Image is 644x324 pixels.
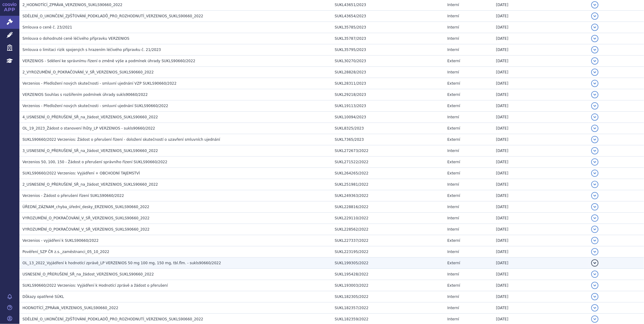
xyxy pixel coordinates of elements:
[591,35,599,42] button: detail
[493,168,588,179] td: [DATE]
[493,22,588,33] td: [DATE]
[22,261,221,265] span: OL_13_2022_Vyjádření k hodnotící zprávě_LP VERZENIOS 50 mg 100 mg, 150 mg, tbl.flm. - sukls90660/...
[332,22,444,33] td: SUKL35785/2023
[332,112,444,123] td: SUKL10094/2023
[591,316,599,323] button: detail
[22,194,124,198] span: Verzenios - Žádost o přerušení řízení SUKLS90660/2022
[332,33,444,44] td: SUKL35787/2023
[332,280,444,291] td: SUKL193003/2022
[448,205,459,209] span: Interní
[493,112,588,123] td: [DATE]
[448,25,459,29] span: Interní
[22,70,154,74] span: 2_VYROZUMĚNÍ_O_POKRAČOVÁNÍ_V_SŘ_VERZENIOS_SUKLS90660_2022
[448,250,459,254] span: Interní
[22,3,122,7] span: 2_HODNOTÍCÍ_ZPRÁVA_VERZENIOS_SUKLS90660_2022
[591,259,599,267] button: detail
[448,216,459,220] span: Interní
[493,224,588,235] td: [DATE]
[448,93,460,97] span: Externí
[493,78,588,89] td: [DATE]
[22,137,220,142] span: SUKLS90660/2022 Verzenios: Žádost o přerušení řízení - doložení skutečností o uzavření smluvních ...
[591,1,599,8] button: detail
[591,282,599,289] button: detail
[591,248,599,255] button: detail
[332,89,444,100] td: SUKL29218/2023
[591,214,599,222] button: detail
[332,11,444,22] td: SUKL43654/2023
[448,48,459,52] span: Interní
[448,137,460,142] span: Externí
[22,81,176,86] span: Verzenios - Předložení nových skutečnosti - smluvní ujednání VZP SUKLS90660/2022
[332,67,444,78] td: SUKL28828/2023
[493,11,588,22] td: [DATE]
[493,269,588,280] td: [DATE]
[448,295,459,299] span: Interní
[448,238,460,243] span: Externí
[591,80,599,87] button: detail
[22,115,158,119] span: 4_USNESENÍ_O_PŘERUŠENÍ_SŘ_na_žádost_VERZENIOS_SUKLS90660_2022
[493,123,588,134] td: [DATE]
[22,283,168,288] span: SUKLS90660/2022 Verzenios: Vyjádření k Hodnotící zprávě a žádost o přerušení
[332,213,444,224] td: SUKL229110/2022
[591,293,599,300] button: detail
[493,67,588,78] td: [DATE]
[591,226,599,233] button: detail
[332,123,444,134] td: SUKL8325/2023
[22,216,149,220] span: VYROZUMĚNÍ_O_POKRAČOVÁNÍ_V_SŘ_VERZENIOS_SUKLS90660_2022
[591,136,599,143] button: detail
[591,69,599,76] button: detail
[448,182,459,187] span: Interní
[591,125,599,132] button: detail
[591,170,599,177] button: detail
[22,182,158,187] span: 2_USNESENÍ_O_PŘERUŠENÍ_SŘ_na_žádost_VERZENIOS_SUKLS90660_2022
[493,157,588,168] td: [DATE]
[493,258,588,269] td: [DATE]
[22,126,155,130] span: OL_19_2023_Žádost o stanovení lhůty_LP VERZENIOS - sukls90660/2022
[332,246,444,258] td: SUKL223195/2022
[448,272,459,276] span: Interní
[332,224,444,235] td: SUKL228562/2022
[591,57,599,65] button: detail
[332,291,444,302] td: SUKL182305/2022
[448,227,459,231] span: Interní
[591,147,599,154] button: detail
[22,25,72,29] span: Smlouva o ceně č. 23/2021
[448,171,460,175] span: Externí
[448,14,459,18] span: Interní
[493,134,588,145] td: [DATE]
[22,149,158,153] span: 3_USNESENÍ_O_PŘERUŠENÍ_SŘ_na_žádost_VERZENIOS_SUKLS90660_2022
[22,227,149,231] span: VYROZUMĚNÍ_O_POKRAČOVÁNÍ_V_SŘ_VERZENIOS_SUKLS90660_2022
[591,158,599,166] button: detail
[591,12,599,20] button: detail
[493,100,588,112] td: [DATE]
[332,78,444,89] td: SUKL28311/2023
[493,89,588,100] td: [DATE]
[22,93,148,97] span: VERZENIOS Souhlas s rozšířením podmínek úhrady sukls90660/2022
[332,44,444,56] td: SUKL35795/2023
[448,126,460,130] span: Externí
[22,238,99,243] span: Verzenios - vyjádření k SUKLS90660/2022
[591,24,599,31] button: detail
[493,280,588,291] td: [DATE]
[493,291,588,302] td: [DATE]
[332,134,444,145] td: SUKL7365/2023
[448,115,459,119] span: Interní
[591,46,599,53] button: detail
[448,81,460,86] span: Externí
[448,59,460,63] span: Externí
[448,194,460,198] span: Externí
[591,304,599,312] button: detail
[591,271,599,278] button: detail
[493,56,588,67] td: [DATE]
[493,145,588,157] td: [DATE]
[332,190,444,201] td: SUKL249363/2022
[332,100,444,112] td: SUKL19113/2023
[22,317,203,321] span: SDĚLENÍ_O_UKONČENÍ_ZJIŠŤOVÁNÍ_PODKLADŮ_PRO_ROZHODNUTÍ_VERZENIOS_SUKLS90660_2022
[448,160,460,164] span: Externí
[448,70,459,74] span: Interní
[591,237,599,244] button: detail
[448,317,459,321] span: Interní
[448,3,459,7] span: Interní
[22,205,149,209] span: ÚŘEDNÍ_ZÁZNAM_chyba_úřední_desky_ERZENIOS_SUKLS90660_2022
[448,149,459,153] span: Interní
